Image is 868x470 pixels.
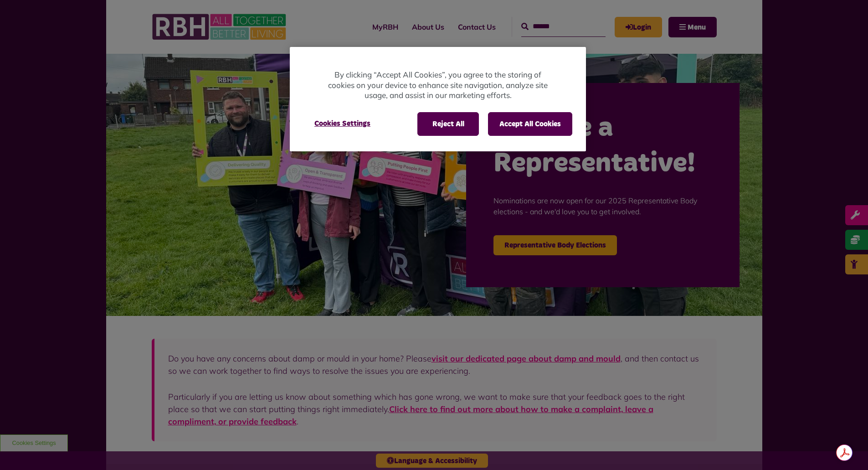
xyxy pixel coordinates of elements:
[290,47,586,151] div: Cookie banner
[303,112,381,135] button: Cookies Settings
[290,47,586,151] div: Privacy
[488,112,572,136] button: Accept All Cookies
[417,112,479,136] button: Reject All
[326,70,550,101] p: By clicking “Accept All Cookies”, you agree to the storing of cookies on your device to enhance s...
